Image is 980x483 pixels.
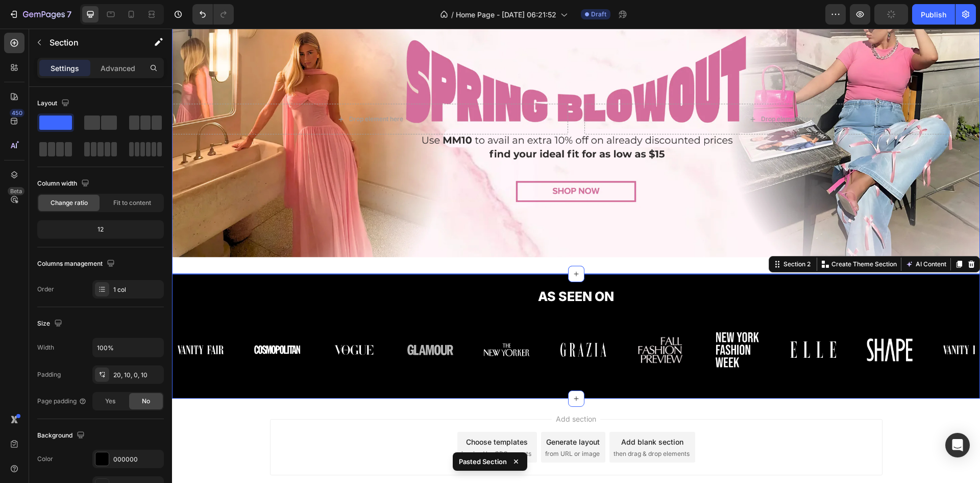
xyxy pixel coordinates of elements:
[442,421,518,430] span: then drag & drop elements
[8,187,24,195] div: Beta
[37,257,117,271] div: Columns management
[51,63,79,74] p: Settings
[374,408,428,419] div: Generate layout
[945,433,970,457] div: Open Intercom Messenger
[289,421,359,430] span: inspired by CRO experts
[159,315,205,327] img: Alt image
[37,97,71,110] div: Layout
[113,371,161,380] div: 20, 10, 0, 10
[456,9,556,20] span: Home Page - [DATE] 06:21:52
[465,307,511,336] img: Alt image
[37,177,91,191] div: Column width
[67,8,71,20] p: 7
[380,385,428,396] span: Add section
[192,4,234,25] div: Undo/Redo
[37,343,54,352] div: Width
[113,198,151,208] span: Fit to content
[37,370,61,379] div: Padding
[609,231,641,240] div: Section 2
[37,397,87,406] div: Page padding
[50,36,133,49] p: Section
[451,9,454,20] span: /
[172,29,980,483] iframe: Design area
[113,285,161,294] div: 1 col
[37,454,53,464] div: Color
[542,303,587,339] img: Alt image
[235,316,281,327] img: Alt image
[449,408,511,419] div: Add blank section
[294,408,356,419] div: Choose templates
[5,256,803,281] h2: AS SEEN ON
[731,229,776,242] button: AI Content
[771,317,817,326] img: Alt image
[695,310,741,333] img: Alt image
[39,222,162,237] div: 12
[37,429,87,443] div: Background
[82,316,128,326] img: Alt image
[912,4,955,25] button: Publish
[142,397,150,406] span: No
[591,10,606,19] span: Draft
[177,86,231,95] div: Drop element here
[113,455,161,464] div: 000000
[659,231,725,240] p: Create Theme Section
[312,315,358,328] img: Alt image
[459,456,507,467] p: Pasted Section
[373,421,428,430] span: from URL or image
[10,109,24,117] div: 450
[37,317,64,331] div: Size
[589,86,643,95] div: Drop element here
[51,198,88,208] span: Change ratio
[37,285,54,294] div: Order
[101,63,135,74] p: Advanced
[93,338,163,357] input: Auto
[105,397,115,406] span: Yes
[4,4,76,25] button: 7
[618,313,664,329] img: Alt image
[388,314,434,328] img: Alt image
[6,317,52,326] img: Alt image
[921,9,946,20] div: Publish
